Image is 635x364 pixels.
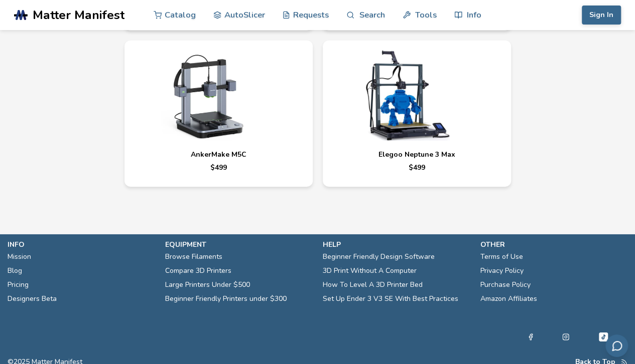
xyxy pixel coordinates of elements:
a: Beginner Friendly Design Software [323,250,435,264]
a: Set Up Ender 3 V3 SE With Best Practices [323,292,458,306]
button: Send feedback via email [605,334,628,357]
img: Elegoo Neptune 3 Max [333,51,483,141]
p: info [8,239,155,250]
a: Pricing [8,278,29,292]
a: Purchase Policy [480,278,530,292]
a: Compare 3D Printers [165,264,231,278]
a: Privacy Policy [480,264,523,278]
a: Mission [8,250,31,264]
a: Large Printers Under $500 [165,278,250,292]
p: $ 499 [135,164,303,172]
h4: Elegoo Neptune 3 Max [333,151,501,159]
img: AnkerMake M5C [135,51,285,141]
p: $ 499 [333,164,501,172]
a: Elegoo Neptune 3 Max$499 [323,41,511,187]
button: Sign In [582,6,621,25]
p: equipment [165,239,313,250]
p: help [323,239,470,250]
p: other [480,239,627,250]
a: Amazon Affiliates [480,292,537,306]
span: Matter Manifest [33,8,124,22]
a: Tiktok [597,331,609,343]
a: AnkerMake M5C$499 [124,41,313,187]
a: Blog [8,264,22,278]
a: Designers Beta [8,292,57,306]
a: How To Level A 3D Printer Bed [323,278,423,292]
a: Facebook [527,331,534,343]
h4: AnkerMake M5C [135,151,303,159]
a: Instagram [562,331,569,343]
a: Beginner Friendly Printers under $300 [165,292,287,306]
a: 3D Print Without A Computer [323,264,417,278]
a: Browse Filaments [165,250,222,264]
a: Terms of Use [480,250,523,264]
